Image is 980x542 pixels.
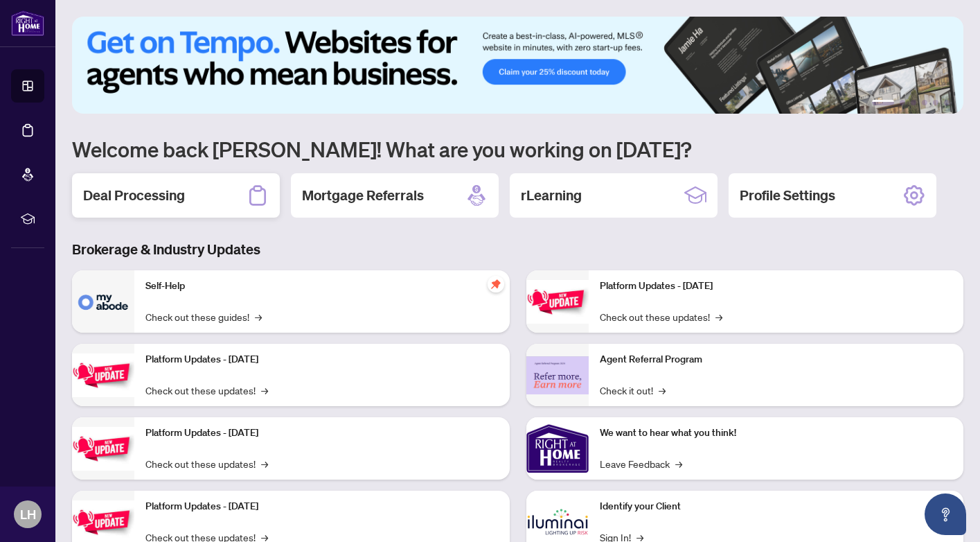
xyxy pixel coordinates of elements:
[900,100,905,105] button: 2
[526,356,589,394] img: Agent Referral Program
[715,309,722,324] span: →
[911,100,916,105] button: 3
[261,383,268,398] span: →
[740,186,835,205] h2: Profile Settings
[933,100,938,105] button: 5
[145,279,499,294] p: Self-Help
[72,17,963,114] img: Slide 0
[600,426,953,441] p: We want to hear what you think!
[145,309,262,324] a: Check out these guides!→
[600,456,682,471] a: Leave Feedback→
[488,276,504,292] span: pushpin
[526,417,589,480] img: We want to hear what you think!
[600,383,666,398] a: Check it out!→
[20,505,36,524] span: LH
[72,353,134,397] img: Platform Updates - September 16, 2025
[145,456,268,471] a: Check out these updates!→
[72,427,134,471] img: Platform Updates - July 21, 2025
[145,383,268,398] a: Check out these updates!→
[72,270,134,333] img: Self-Help
[526,280,589,324] img: Platform Updates - June 23, 2025
[261,456,268,471] span: →
[922,100,927,105] button: 4
[83,186,185,205] h2: Deal Processing
[521,186,582,205] h2: rLearning
[600,279,953,294] p: Platform Updates - [DATE]
[944,100,950,105] button: 6
[600,352,953,367] p: Agent Referral Program
[675,456,682,471] span: →
[145,499,499,514] p: Platform Updates - [DATE]
[925,493,966,535] button: Open asap
[302,186,424,205] h2: Mortgage Referrals
[872,100,894,105] button: 1
[600,499,953,514] p: Identify your Client
[255,309,262,324] span: →
[145,352,499,367] p: Platform Updates - [DATE]
[72,240,963,259] h3: Brokerage & Industry Updates
[72,136,963,162] h1: Welcome back [PERSON_NAME]! What are you working on [DATE]?
[659,383,666,398] span: →
[145,426,499,441] p: Platform Updates - [DATE]
[600,309,722,324] a: Check out these updates!→
[11,10,44,36] img: logo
